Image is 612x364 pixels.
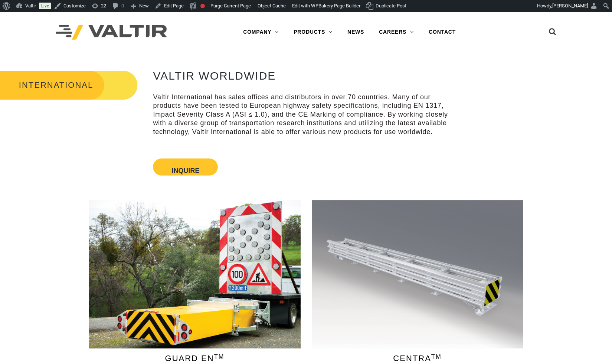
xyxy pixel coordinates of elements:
span: [PERSON_NAME] [552,3,588,9]
a: PRODUCTS [286,25,340,40]
a: GUARD ENTM [165,354,225,363]
img: Valtir [56,25,167,40]
sup: TM [214,353,225,360]
div: Focus keyphrase not set [200,4,205,8]
a: NEWS [340,25,372,40]
a: COMPANY [236,25,286,40]
p: Valtir International has sales offices and distributors in over 70 countries. Many of our product... [153,93,459,136]
h2: VALTIR WORLDWIDE [153,70,459,82]
a: CAREERS [372,25,421,40]
a: Live [39,3,51,9]
button: Inquire [171,167,199,169]
sup: TM [431,353,442,360]
span: CENTRA [393,354,441,363]
span: GUARD EN [165,354,225,363]
a: CONTACT [421,25,463,40]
